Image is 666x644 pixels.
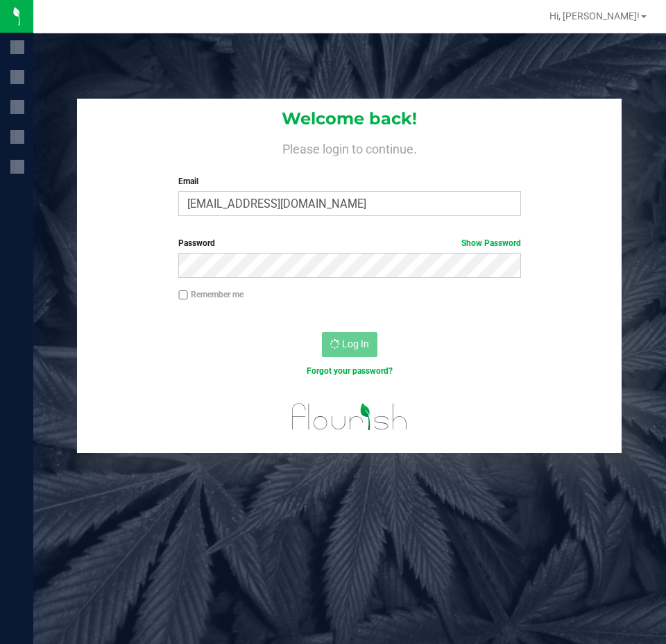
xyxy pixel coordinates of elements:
[178,238,215,248] span: Password
[178,290,188,300] input: Remember me
[461,238,521,248] a: Show Password
[549,10,640,22] span: Hi, [PERSON_NAME]!
[307,366,393,376] a: Forgot your password?
[282,392,418,442] img: flourish_logo.svg
[77,110,622,128] h1: Welcome back!
[178,175,520,188] label: Email
[322,332,377,357] button: Log In
[178,288,244,301] label: Remember me
[342,338,369,349] span: Log In
[77,139,622,156] h4: Please login to continue.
